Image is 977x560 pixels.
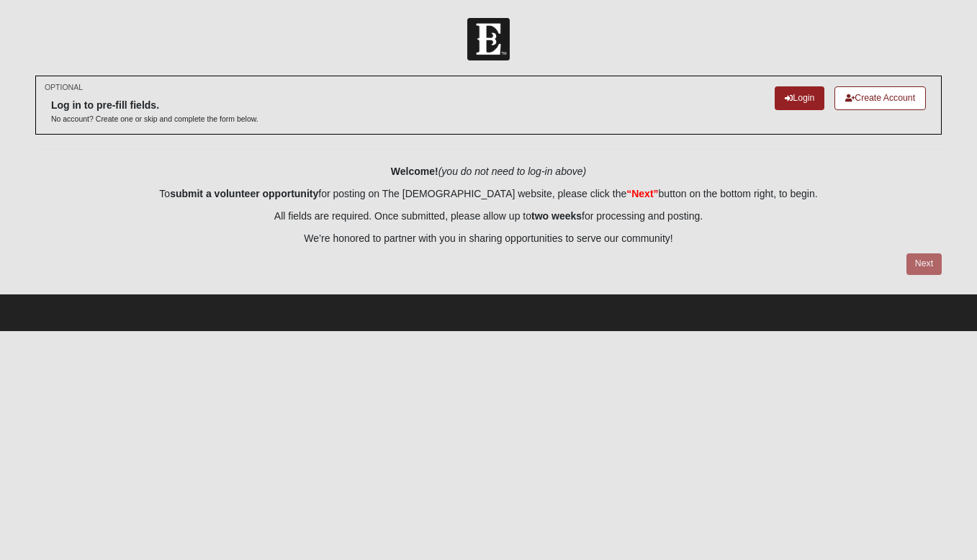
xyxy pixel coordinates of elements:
[51,99,258,112] h6: Log in to pre-fill fields.
[170,188,318,199] b: submit a volunteer opportunity
[35,231,942,246] p: We’re honored to partner with you in sharing opportunities to serve our community!
[35,209,942,224] p: All fields are required. Once submitted, please allow up to for processing and posting.
[467,18,510,60] img: Church of Eleven22 Logo
[45,82,83,93] small: OPTIONAL
[775,86,824,110] a: Login
[531,210,582,222] b: two weeks
[834,86,926,110] a: Create Account
[51,114,258,125] p: No account? Create one or skip and complete the form below.
[35,186,942,202] p: To for posting on The [DEMOGRAPHIC_DATA] website, please click the button on the bottom right, to...
[626,188,658,199] font: “Next”
[391,166,438,177] b: Welcome!
[438,166,586,177] i: (you do not need to log-in above)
